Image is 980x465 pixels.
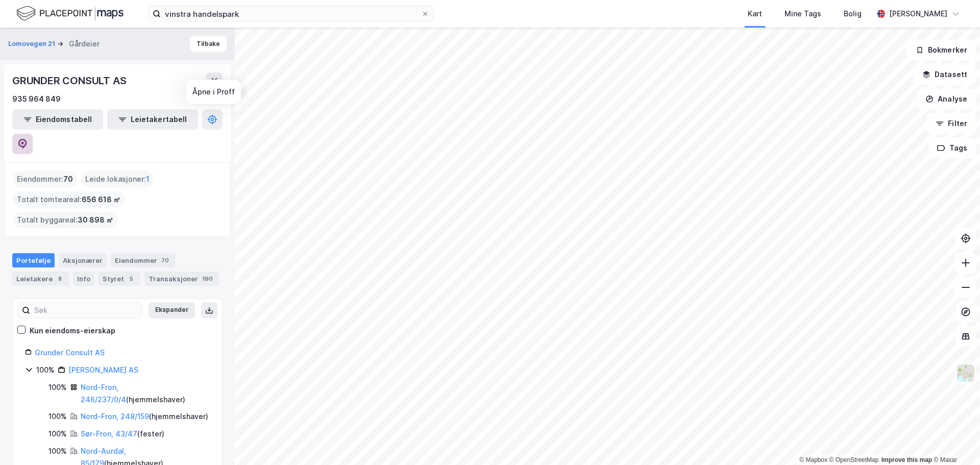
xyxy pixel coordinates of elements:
[48,428,67,440] div: 100%
[929,416,980,465] iframe: Chat Widget
[107,109,198,130] button: Leietakertabell
[785,8,821,20] div: Mine Tags
[99,272,140,286] div: Styret
[829,456,879,463] a: OpenStreetMap
[748,8,762,20] div: Kart
[81,412,149,421] a: Nord-Fron, 248/159
[914,64,976,85] button: Datasett
[81,381,210,406] div: ( hjemmelshaver )
[13,191,125,208] div: Totalt tomteareal :
[8,39,57,49] button: Lomovegen 21
[48,410,67,423] div: 100%
[144,272,219,286] div: Transaksjoner
[12,272,69,286] div: Leietakere
[190,36,227,52] button: Tilbake
[63,173,73,185] span: 70
[16,5,124,22] img: logo.f888ab2527a4732fd821a326f86c7f29.svg
[12,109,103,130] button: Eiendomstabell
[81,428,164,440] div: ( fester )
[146,173,150,185] span: 1
[13,212,117,228] div: Totalt byggareal :
[126,274,136,284] div: 5
[36,364,55,376] div: 100%
[55,274,65,284] div: 8
[956,363,975,383] img: Z
[159,255,171,265] div: 70
[81,171,154,187] div: Leide lokasjoner :
[69,38,100,50] div: Gårdeier
[68,365,138,374] a: [PERSON_NAME] AS
[928,138,976,158] button: Tags
[48,381,67,394] div: 100%
[907,40,976,60] button: Bokmerker
[48,445,67,457] div: 100%
[12,93,61,105] div: 935 964 849
[30,325,115,337] div: Kun eiendoms-eierskap
[81,383,126,404] a: Nord-Fron, 246/237/0/4
[917,89,976,109] button: Analyse
[200,274,215,284] div: 190
[73,272,94,286] div: Info
[881,456,932,463] a: Improve this map
[149,302,195,319] button: Ekspander
[82,193,120,206] span: 656 618 ㎡
[81,429,137,438] a: Sør-Fron, 43/47
[799,456,827,463] a: Mapbox
[30,303,142,318] input: Søk
[78,214,113,226] span: 30 898 ㎡
[111,253,175,267] div: Eiendommer
[12,72,128,89] div: GRUNDER CONSULT AS
[12,253,55,267] div: Portefølje
[81,410,208,423] div: ( hjemmelshaver )
[59,253,107,267] div: Aksjonærer
[161,6,421,21] input: Søk på adresse, matrikkel, gårdeiere, leietakere eller personer
[889,8,947,20] div: [PERSON_NAME]
[13,171,77,187] div: Eiendommer :
[927,113,976,134] button: Filter
[35,348,105,357] a: Grunder Consult AS
[844,8,862,20] div: Bolig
